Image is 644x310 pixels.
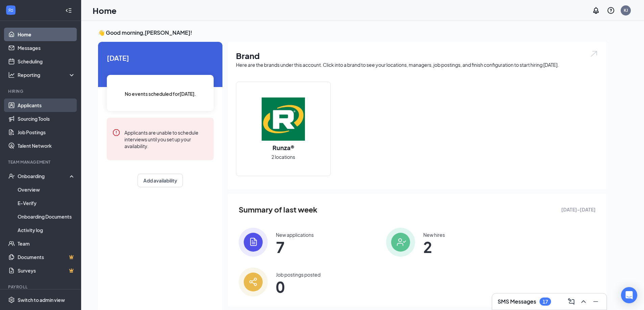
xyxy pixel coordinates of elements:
button: ChevronUp [578,296,589,307]
a: Job Postings [18,125,75,139]
a: Onboarding Documents [18,210,75,223]
div: Applicants are unable to schedule interviews until you set up your availability. [124,129,208,149]
div: Onboarding [18,173,70,179]
h3: 👋 Good morning, [PERSON_NAME] ! [98,29,606,36]
span: Summary of last week [239,204,317,216]
a: Team [18,237,75,250]
a: Talent Network [18,139,75,152]
button: ComposeMessage [566,296,577,307]
a: SurveysCrown [18,264,75,277]
svg: Notifications [592,6,600,15]
button: Add availability [138,174,183,187]
div: Hiring [8,88,74,94]
a: Home [18,28,75,41]
svg: WorkstreamLogo [7,7,14,13]
a: Overview [18,183,75,196]
svg: Settings [8,297,15,303]
span: 2 locations [271,153,295,161]
img: icon [239,228,268,257]
div: Here are the brands under this account. Click into a brand to see your locations, managers, job p... [236,61,598,68]
div: Payroll [8,284,74,290]
div: Job postings posted [276,271,320,278]
svg: Error [112,129,120,137]
img: icon [386,228,415,257]
img: Runza® [262,97,305,141]
div: New hires [423,231,445,238]
span: [DATE] [107,53,214,63]
h1: Home [93,5,117,16]
a: DocumentsCrown [18,250,75,264]
a: E-Verify [18,196,75,210]
svg: ChevronUp [579,298,588,306]
svg: Collapse [65,7,72,14]
div: Open Intercom Messenger [621,287,637,303]
div: Team Management [8,159,74,165]
img: open.6027fd2a22e1237b5b06.svg [590,50,598,58]
svg: ComposeMessage [567,298,575,306]
svg: Minimize [592,298,600,306]
svg: UserCheck [8,173,15,179]
img: icon [239,267,268,297]
span: 7 [276,241,314,253]
div: Reporting [18,72,76,78]
svg: Analysis [8,72,15,78]
div: New applications [276,231,314,238]
h3: SMS Messages [498,298,536,305]
button: Minimize [590,296,601,307]
span: 2 [423,241,445,253]
a: Activity log [18,223,75,237]
h1: Brand [236,50,598,61]
a: Messages [18,41,75,55]
svg: QuestionInfo [607,6,615,15]
a: Scheduling [18,55,75,68]
span: 0 [276,281,320,293]
a: Sourcing Tools [18,112,75,125]
div: Switch to admin view [18,297,65,303]
span: No events scheduled for [DATE] . [125,90,196,97]
a: Applicants [18,98,75,112]
div: 17 [543,299,548,305]
span: [DATE] - [DATE] [561,206,596,213]
h2: Runza® [266,143,301,152]
div: KJ [624,7,628,13]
